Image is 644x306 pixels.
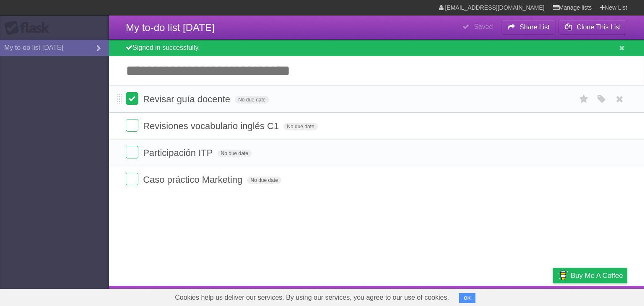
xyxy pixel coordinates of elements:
[126,173,138,185] label: Done
[235,96,269,104] span: No due date
[143,148,215,158] span: Participación ITP
[542,288,564,304] a: Privacy
[126,119,138,132] label: Done
[576,92,592,106] label: Star task
[4,21,55,36] div: Flask
[247,176,281,184] span: No due date
[574,288,627,304] a: Suggest a feature
[126,22,215,33] span: My to-do list [DATE]
[571,268,623,283] span: Buy me a coffee
[143,94,232,104] span: Revisar guía docente
[126,146,138,158] label: Done
[501,20,556,35] button: Share List
[166,289,457,306] span: Cookies help us deliver our services. By using our services, you agree to our use of cookies.
[143,121,281,131] span: Revisiones vocabulario inglés C1
[553,268,627,283] a: Buy me a coffee
[109,40,644,56] div: Signed in successfully.
[558,20,627,35] button: Clone This List
[283,123,317,130] span: No due date
[557,268,569,283] img: Buy me a coffee
[143,174,244,185] span: Caso práctico Marketing
[459,293,475,303] button: OK
[218,150,252,157] span: No due date
[469,288,503,304] a: Developers
[474,23,493,30] b: Saved
[441,288,459,304] a: About
[514,288,532,304] a: Terms
[126,92,138,105] label: Done
[576,23,621,31] b: Clone This List
[519,23,550,31] b: Share List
